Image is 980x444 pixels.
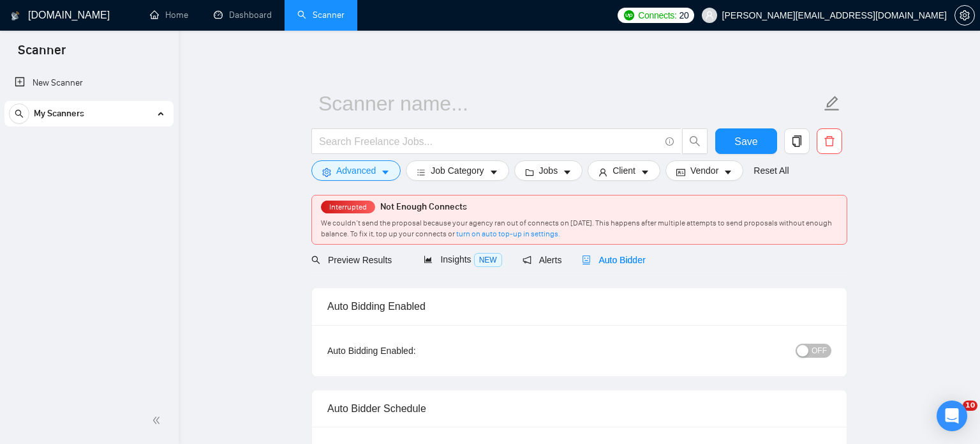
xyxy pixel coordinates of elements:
span: Scanner [8,41,76,68]
button: idcardVendorcaret-down [665,160,743,181]
button: delete [817,128,842,154]
button: copy [784,128,810,154]
span: delete [817,135,842,147]
a: Reset All [754,164,789,178]
span: 20 [679,8,689,22]
div: Auto Bidder Schedule [327,390,831,427]
a: setting [954,10,975,20]
span: user [598,167,607,177]
span: Save [734,134,757,149]
span: Connects: [638,8,676,22]
span: caret-down [489,167,498,177]
span: robot [582,256,591,264]
span: search [10,109,29,118]
span: Client [612,164,635,178]
button: search [9,103,29,124]
span: caret-down [563,167,572,177]
span: Insights [424,254,501,264]
a: searchScanner [297,10,345,20]
span: user [705,11,714,20]
span: setting [322,167,331,177]
span: Alerts [523,255,562,265]
button: Save [715,128,777,154]
div: Auto Bidding Enabled: [327,344,495,358]
a: New Scanner [15,70,163,96]
span: We couldn’t send the proposal because your agency ran out of connects on [DATE]. This happens aft... [321,218,832,238]
span: Preview Results [311,255,403,265]
span: Auto Bidder [582,255,645,265]
span: search [683,135,707,147]
span: NEW [474,253,502,267]
button: folderJobscaret-down [514,160,583,181]
img: upwork-logo.png [624,10,634,20]
span: Advanced [336,164,376,178]
a: dashboardDashboard [214,10,272,20]
span: copy [785,135,809,147]
div: Auto Bidding Enabled [327,288,831,325]
span: caret-down [641,167,650,177]
span: OFF [812,344,827,358]
button: search [682,128,708,154]
span: Job Category [431,164,484,178]
a: turn on auto top-up in settings. [456,229,560,238]
a: homeHome [150,10,188,20]
span: search [311,256,320,264]
img: logo [11,6,20,26]
button: userClientcaret-down [588,160,660,181]
button: barsJob Categorycaret-down [406,160,509,181]
span: Vendor [690,164,718,178]
li: New Scanner [4,70,174,96]
input: Scanner name... [318,88,821,119]
span: area-chart [424,255,433,264]
span: Not Enough Connects [380,201,467,212]
span: edit [824,95,840,112]
button: setting [954,5,975,26]
span: double-left [152,414,165,427]
span: notification [523,256,531,264]
span: My Scanners [34,101,84,126]
span: folder [525,167,534,177]
span: caret-down [724,167,732,177]
button: settingAdvancedcaret-down [311,160,401,181]
span: info-circle [665,137,674,146]
span: idcard [676,167,685,177]
span: Jobs [539,164,558,178]
li: My Scanners [4,101,174,132]
span: 10 [963,401,977,411]
span: bars [417,167,426,177]
span: Interrupted [325,203,371,211]
input: Search Freelance Jobs... [319,134,660,149]
span: setting [955,10,974,20]
div: Open Intercom Messenger [937,401,967,431]
span: caret-down [381,167,390,177]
